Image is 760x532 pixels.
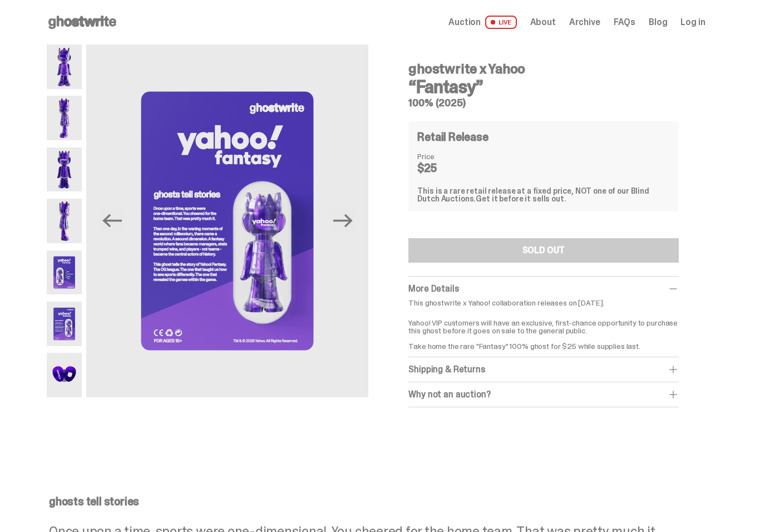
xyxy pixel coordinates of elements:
h3: “Fantasy” [408,78,678,96]
p: This ghostwrite x Yahoo! collaboration releases on [DATE]. [408,299,678,307]
a: FAQs [614,18,635,27]
a: About [530,18,556,27]
p: Yahoo! VIP customers will have an exclusive, first-chance opportunity to purchase this ghost befo... [408,311,678,350]
img: Yahoo-HG---7.png [47,353,82,397]
img: Yahoo-HG---6.png [86,45,368,397]
img: Yahoo-HG---6.png [47,302,82,346]
div: SOLD OUT [522,246,565,255]
span: Auction [448,18,481,27]
p: ghosts tell stories [49,496,703,507]
h5: 100% (2025) [408,98,678,108]
span: Get it before it sells out. [476,194,566,204]
img: Yahoo-HG---2.png [47,96,82,140]
button: Previous [100,209,124,233]
img: Yahoo-HG---1.png [47,45,82,89]
div: Why not an auction? [408,389,678,400]
a: Log in [680,18,705,27]
img: Yahoo-HG---3.png [47,147,82,192]
button: SOLD OUT [408,238,678,263]
div: This is a rare retail release at a fixed price, NOT one of our Blind Dutch Auctions. [417,187,669,203]
dd: $25 [417,162,473,174]
img: Yahoo-HG---4.png [47,199,82,243]
span: LIVE [485,16,517,29]
div: Shipping & Returns [408,364,678,375]
span: More Details [408,283,458,294]
a: Archive [569,18,600,27]
button: Next [330,209,355,233]
h4: Retail Release [417,131,488,142]
dt: Price [417,152,473,160]
a: Blog [649,18,667,27]
img: Yahoo-HG---5.png [47,250,82,295]
h4: ghostwrite x Yahoo [408,62,678,76]
a: Auction LIVE [448,16,516,29]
